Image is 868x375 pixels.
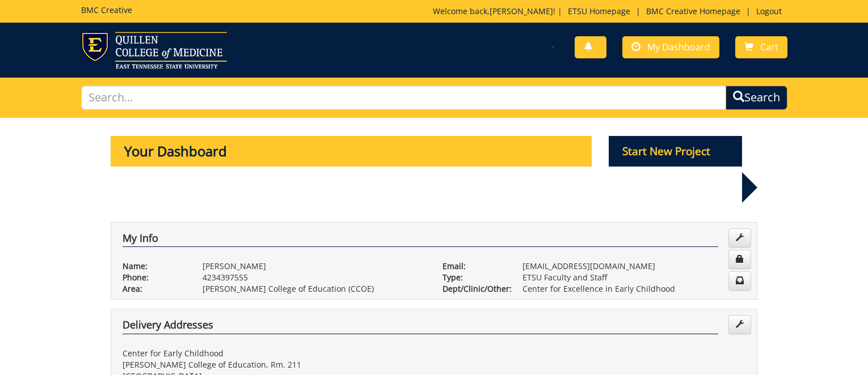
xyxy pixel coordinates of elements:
p: [PERSON_NAME] [203,261,425,272]
a: Start New Project [609,147,743,157]
p: Start New Project [609,136,743,167]
img: ETSU logo [81,32,227,69]
span: Cart [760,41,778,53]
p: [EMAIL_ADDRESS][DOMAIN_NAME] [523,261,745,272]
a: BMC Creative Homepage [641,6,746,16]
a: My Dashboard [622,36,719,58]
span: My Dashboard [647,41,710,53]
a: Change Communication Preferences [728,271,751,291]
p: [PERSON_NAME] College of Education (CCOE) [203,283,425,295]
p: Email: [443,261,505,272]
p: Welcome back, ! | | | [433,6,787,17]
a: Change Password [728,250,751,269]
p: [PERSON_NAME] College of Education, Rm. 211 [123,359,425,370]
a: ETSU Homepage [562,6,636,16]
p: Area: [123,283,186,295]
a: [PERSON_NAME] [490,6,553,16]
p: ETSU Faculty and Staff [523,272,745,283]
h4: My Info [123,233,718,248]
a: Logout [751,6,787,16]
p: Center for Early Childhood [123,348,425,359]
a: Edit Addresses [728,315,751,334]
p: Center for Excellence in Early Childhood [523,283,745,295]
p: Dept/Clinic/Other: [443,283,505,295]
a: Edit Info [728,228,751,248]
a: Cart [735,36,787,58]
button: Search [726,86,787,110]
p: 4234397555 [203,272,425,283]
p: Type: [443,272,505,283]
p: Name: [123,261,186,272]
h4: Delivery Addresses [123,319,718,334]
h5: BMC Creative [81,6,132,14]
p: Phone: [123,272,186,283]
input: Search... [81,86,726,110]
p: Your Dashboard [111,136,592,167]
